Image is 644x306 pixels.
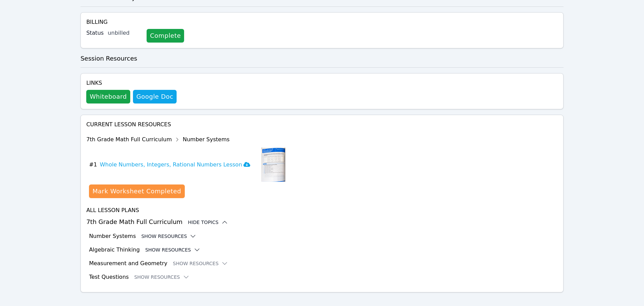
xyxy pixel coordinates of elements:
div: 7th Grade Math Full Curriculum Number Systems [86,134,285,145]
h3: Number Systems [89,232,136,240]
button: Show Resources [145,246,200,253]
button: Whiteboard [86,90,130,103]
button: Show Resources [141,233,196,240]
h3: Algebraic Thinking [89,246,140,254]
h3: Session Resources [80,54,564,63]
button: Mark Worksheet Completed [89,184,184,198]
h3: Whole Numbers, Integers, Rational Numbers Lesson [100,161,250,169]
div: unbilled [108,29,141,37]
button: Hide Topics [188,219,228,226]
a: Google Doc [133,90,177,103]
button: #1Whole Numbers, Integers, Rational Numbers Lesson [89,148,256,182]
h4: Current Lesson Resources [86,120,558,129]
h3: 7th Grade Math Full Curriculum [86,217,558,227]
span: # 1 [89,161,97,169]
h4: Billing [86,18,558,26]
a: Complete [147,29,184,43]
button: Show Resources [173,260,228,267]
div: Mark Worksheet Completed [92,187,181,196]
button: Show Resources [134,274,190,280]
h3: Measurement and Geometry [89,259,167,268]
label: Status [86,29,104,37]
img: Whole Numbers, Integers, Rational Numbers Lesson [261,148,285,182]
h4: All Lesson Plans [86,206,558,214]
h4: Links [86,79,177,87]
h3: Test Questions [89,273,129,281]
